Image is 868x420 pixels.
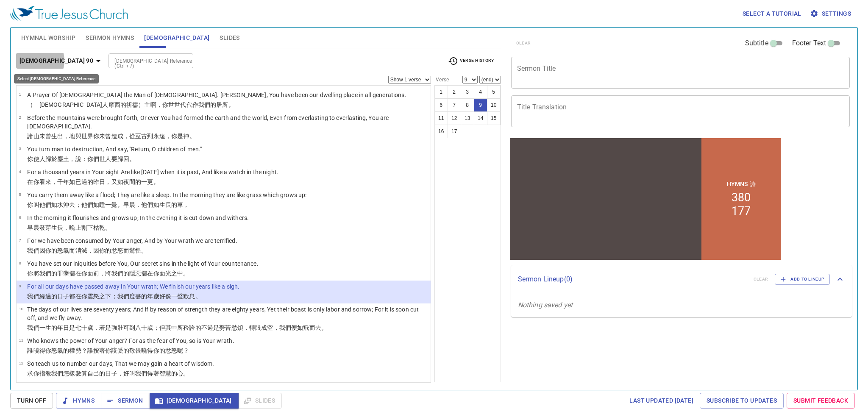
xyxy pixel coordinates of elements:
[189,133,195,139] wh410: 。
[159,370,189,377] wh935: 智慧
[448,98,461,112] button: 7
[27,246,237,255] p: 我們因你的怒氣
[487,111,501,125] button: 15
[448,111,461,125] button: 12
[19,306,23,311] span: 10
[111,56,177,66] input: Type Bible Reference
[220,33,239,43] span: Slides
[19,192,21,197] span: 5
[69,324,327,331] wh3117: 是七十
[27,214,249,222] p: In the morning it flourishes and grows up; In the evening it is cut down and withers.
[27,145,202,153] p: You turn man to destruction, And say, "Return, O children of men."
[27,178,278,186] p: 在你看
[123,247,147,254] wh2534: 而驚惶
[183,370,189,377] wh3824: 。
[19,146,21,151] span: 3
[19,361,23,365] span: 12
[69,156,135,162] wh1793: ，說
[129,156,135,162] wh7725: 。
[141,293,201,300] wh3615: 的年歲
[192,101,234,108] wh1755: 作我們的居所
[21,33,76,43] span: Hymnal Worship
[81,156,135,162] wh559: ：你們世
[27,282,239,291] p: For all our days have passed away in Your wrath; We finish our years like a sigh.
[27,305,428,322] p: The days of our lives are seventy years; And if by reason of strength they are eighty years, Yet ...
[201,324,327,331] wh7296: 不過是勞苦
[434,111,448,125] button: 11
[93,133,195,139] wh8398: 你未曾造成
[86,33,134,43] span: Sermon Hymns
[27,223,249,232] p: 早晨
[147,324,327,331] wh8084: 歲
[123,324,327,331] wh1369: 可到八十
[19,169,21,174] span: 4
[27,369,214,378] p: 求你指教
[117,201,189,208] wh8142: 。早晨
[745,38,768,48] span: Subtitle
[461,85,474,99] button: 3
[81,270,189,277] wh7896: 你面前，將我們的隱
[147,133,195,139] wh5769: 到
[153,133,195,139] wh5704: 永遠
[108,395,143,406] span: Sermon
[626,393,697,409] a: Last updated [DATE]
[51,293,201,300] wh6437: 的日子
[793,395,848,406] span: Submit Feedback
[105,224,111,231] wh3001: 。
[45,156,135,162] wh582: 歸於
[19,215,21,220] span: 6
[39,224,111,231] wh1242: 發芽
[448,85,461,99] button: 2
[183,201,189,208] wh2682: ，
[787,393,855,409] a: Submit Feedback
[101,393,150,409] button: Sermon
[27,292,239,300] p: 我們經過
[19,115,21,120] span: 2
[17,395,46,406] span: Turn Off
[87,324,327,331] wh7657: 歲
[51,224,111,231] wh6692: 生長
[27,269,258,278] p: 你將我們的罪孽
[448,56,494,66] span: Verse History
[434,77,449,82] label: Verse
[177,347,189,354] wh5678: 呢？
[135,270,189,277] wh5956: 惡擺在你面
[63,133,195,139] wh3205: ，地
[105,178,159,185] wh865: ，又如夜間
[16,53,107,69] button: [DEMOGRAPHIC_DATA] 90
[700,393,784,409] a: Subscribe to Updates
[120,101,234,108] wh4872: 的祈禱
[792,38,826,48] span: Footer Text
[812,8,851,19] span: Settings
[180,101,234,108] wh1755: 代代
[195,293,201,300] wh1899: 。
[150,393,239,409] button: [DEMOGRAPHIC_DATA]
[27,91,406,99] p: A Prayer Of [DEMOGRAPHIC_DATA] the Man of [DEMOGRAPHIC_DATA]. [PERSON_NAME], You have been our dw...
[141,247,147,254] wh926: 。
[19,261,21,265] span: 8
[63,324,327,331] wh8141: 日
[27,191,306,199] p: You carry them away like a flood; They are like a sleep. In the morning they are like grass which...
[19,56,93,66] b: [DEMOGRAPHIC_DATA] 90
[261,324,327,331] wh2440: 成空
[461,111,474,125] button: 13
[81,224,111,231] wh6153: 割下
[487,85,501,99] button: 5
[63,347,189,354] wh639: 的權勢
[123,133,195,139] wh2342: ，從亙古
[75,178,159,185] wh3117: 已過
[27,114,428,131] p: Before the mountains were brought forth, Or ever You had formed the earth and the world, Even fro...
[27,346,234,355] p: 誰曉得
[27,132,428,140] p: 諸山
[780,275,824,283] span: Add to Lineup
[63,395,95,406] span: Hymns
[159,293,201,300] wh8141: 好像一聲歎息
[141,347,189,354] wh3374: 曉得你的忿怒
[19,92,21,97] span: 1
[165,270,189,277] wh6440: 光
[487,98,501,112] button: 10
[629,395,693,406] span: Last updated [DATE]
[808,6,854,22] button: Settings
